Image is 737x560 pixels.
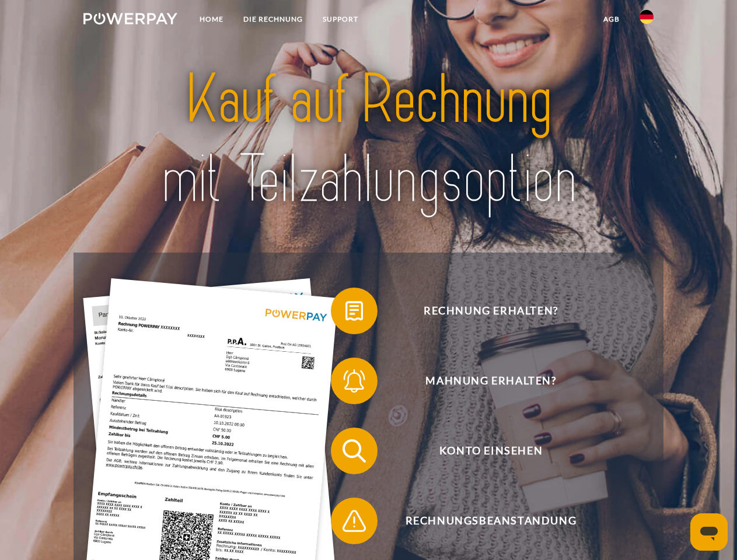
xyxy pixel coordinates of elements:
button: Konto einsehen [331,428,634,474]
img: qb_bell.svg [340,366,369,395]
img: de [640,10,654,24]
span: Konto einsehen [348,428,634,474]
img: logo-powerpay-white.svg [83,13,177,24]
span: Rechnungsbeanstandung [348,498,634,544]
span: Mahnung erhalten? [348,358,634,404]
button: Rechnung erhalten? [331,288,634,334]
img: qb_bill.svg [340,296,369,325]
img: qb_search.svg [340,436,369,466]
a: Home [190,9,233,30]
a: DIE RECHNUNG [233,9,313,30]
a: agb [593,9,630,30]
a: SUPPORT [313,9,368,30]
img: qb_warning.svg [340,506,369,535]
iframe: Schaltfläche zum Öffnen des Messaging-Fensters [690,513,728,551]
img: title-powerpay_de.svg [111,56,626,223]
button: Mahnung erhalten? [331,358,634,404]
button: Rechnungsbeanstandung [331,498,634,544]
span: Rechnung erhalten? [348,288,634,334]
